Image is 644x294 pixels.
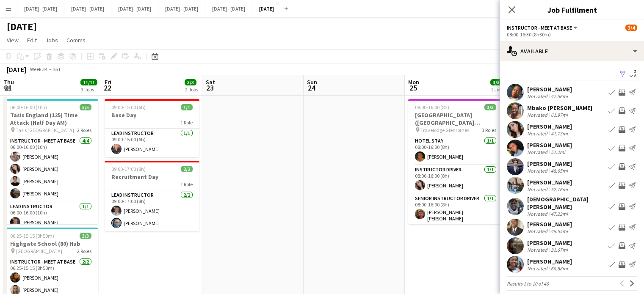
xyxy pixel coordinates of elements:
span: 1 Role [180,119,193,126]
span: 2/2 [181,166,193,172]
span: Tasis [GEOGRAPHIC_DATA] [16,127,74,133]
a: View [3,35,22,46]
button: [DATE] - [DATE] [205,0,252,17]
app-card-role: Instructor - Meet at Base4/406:00-16:00 (10h)[PERSON_NAME][PERSON_NAME][PERSON_NAME][PERSON_NAME] [3,136,98,202]
app-card-role: Lead Instructor1/109:00-15:00 (6h)[PERSON_NAME] [105,129,199,157]
div: 1 Job [491,86,502,93]
span: Comms [66,36,86,44]
span: 08:00-16:00 (8h) [415,104,449,110]
div: BST [53,66,61,72]
div: [DEMOGRAPHIC_DATA][PERSON_NAME] [527,195,605,211]
span: 06:25-15:15 (8h50m) [10,233,54,239]
button: [DATE] - [DATE] [158,0,205,17]
div: 61.97mi [549,112,569,118]
span: Jobs [45,36,58,44]
div: Not rated [527,93,549,99]
div: 47.23mi [549,211,569,217]
h3: Highgate School (80) Hub [3,240,98,247]
span: 5/5 [80,104,91,110]
span: 1 Role [180,181,193,187]
span: 2 Roles [77,248,91,254]
span: 11/11 [80,79,97,85]
div: Not rated [527,186,549,192]
div: [DATE] [7,65,26,74]
span: Thu [3,78,14,86]
app-card-role: Instructor Driver1/108:00-16:00 (8h)[PERSON_NAME] [408,165,503,194]
span: 3/3 [80,233,91,239]
div: 52.76mi [549,186,569,192]
span: 22 [103,83,111,93]
div: [PERSON_NAME] [527,141,572,149]
div: 47.56mi [549,93,569,99]
div: 41.73mi [549,130,569,137]
button: Instructor - Meet at Base [507,25,579,31]
h3: [GEOGRAPHIC_DATA] ([GEOGRAPHIC_DATA][PERSON_NAME]) - [GEOGRAPHIC_DATA][PERSON_NAME] [408,111,503,126]
h3: Base Day [105,111,199,119]
app-card-role: Lead Instructor2/209:00-17:00 (8h)[PERSON_NAME][PERSON_NAME] [105,190,199,231]
div: 31.67mi [549,247,569,253]
app-job-card: 09:00-17:00 (8h)2/2Recruitment Day1 RoleLead Instructor2/209:00-17:00 (8h)[PERSON_NAME][PERSON_NAME] [105,161,199,231]
div: 48.55mi [549,228,569,234]
button: [DATE] [252,0,281,17]
app-job-card: 09:00-15:00 (6h)1/1Base Day1 RoleLead Instructor1/109:00-15:00 (6h)[PERSON_NAME] [105,99,199,157]
div: [PERSON_NAME] [527,239,572,247]
span: 21 [2,83,14,93]
div: [PERSON_NAME] [527,85,572,93]
div: Not rated [527,168,549,174]
span: Week 34 [28,66,49,72]
div: Not rated [527,149,549,155]
span: Instructor - Meet at Base [507,25,572,31]
div: [PERSON_NAME] [527,258,572,265]
app-job-card: 06:00-16:00 (10h)5/5Tasis England (125) Time Attack (Half Day AM) Tasis [GEOGRAPHIC_DATA]2 RolesI... [3,99,98,224]
span: [GEOGRAPHIC_DATA] [16,248,62,254]
span: 2 Roles [77,127,91,133]
div: [PERSON_NAME] [527,123,572,130]
div: 3 Jobs [81,86,97,93]
span: 24 [306,83,317,93]
app-card-role: Hotel Stay1/108:00-16:00 (8h)[PERSON_NAME] [408,136,503,165]
div: 08:00-16:30 (8h30m) [507,31,637,38]
span: Fri [105,78,111,86]
span: Edit [27,36,37,44]
div: [PERSON_NAME] [527,220,572,228]
div: Not rated [527,247,549,253]
span: 09:00-17:00 (8h) [111,166,146,172]
div: [PERSON_NAME] [527,179,572,186]
h3: Tasis England (125) Time Attack (Half Day AM) [3,111,98,126]
button: [DATE] - [DATE] [17,0,64,17]
span: Results 1 to 10 of 46 [507,280,549,287]
div: 51.2mi [549,149,567,155]
button: [DATE] - [DATE] [64,0,111,17]
div: Not rated [527,112,549,118]
span: 3 Roles [482,127,496,133]
div: Not rated [527,265,549,272]
span: 3/3 [185,79,196,85]
span: 06:00-16:00 (10h) [10,104,47,110]
span: Travelodge Glenrothes [420,127,469,133]
a: Edit [24,35,40,46]
div: 60.88mi [549,265,569,272]
span: Sat [206,78,215,86]
div: 2 Jobs [185,86,198,93]
span: Mon [408,78,419,86]
a: Jobs [42,35,61,46]
span: Sun [307,78,317,86]
div: Available [500,41,644,61]
span: 23 [205,83,215,93]
div: Not rated [527,130,549,137]
span: 1/1 [181,104,193,110]
h1: [DATE] [7,20,37,33]
app-card-role: Senior Instructor Driver1/108:00-16:00 (8h)[PERSON_NAME] [PERSON_NAME] [408,194,503,225]
span: 09:00-15:00 (6h) [111,104,146,110]
div: [PERSON_NAME] [527,160,572,168]
h3: Job Fulfilment [500,4,644,15]
div: Not rated [527,228,549,234]
div: Mbako [PERSON_NAME] [527,104,592,112]
span: 3/3 [490,79,502,85]
button: [DATE] - [DATE] [111,0,158,17]
app-job-card: 08:00-16:00 (8h)3/3[GEOGRAPHIC_DATA] ([GEOGRAPHIC_DATA][PERSON_NAME]) - [GEOGRAPHIC_DATA][PERSON_... [408,99,503,224]
span: View [7,36,19,44]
